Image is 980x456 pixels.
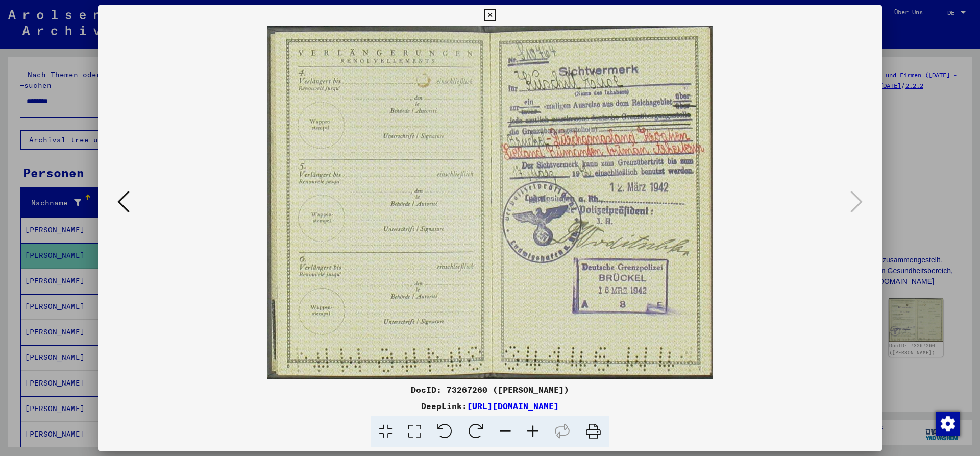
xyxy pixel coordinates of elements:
a: [URL][DOMAIN_NAME] [467,401,559,411]
div: Zustimmung ändern [935,411,960,436]
div: DeepLink: [98,400,882,412]
div: DocID: 73267260 ([PERSON_NAME]) [98,383,882,396]
img: 005.jpg [133,26,847,379]
img: Zustimmung ändern [936,412,960,436]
